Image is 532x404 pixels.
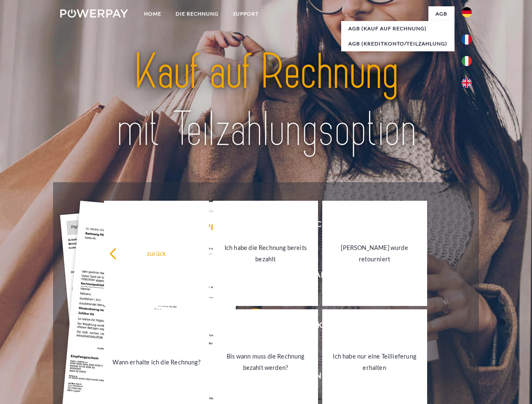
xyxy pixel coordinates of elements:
[462,56,472,66] img: it
[60,9,128,18] img: logo-powerpay-white.svg
[109,247,204,259] div: zurück
[109,356,204,367] div: Wann erhalte ich die Rechnung?
[428,6,454,21] a: agb
[327,242,422,265] div: [PERSON_NAME] wurde retourniert
[341,21,454,36] a: AGB (Kauf auf Rechnung)
[462,35,472,45] img: fr
[80,40,452,161] img: title-powerpay_de.svg
[341,36,454,51] a: AGB (Kreditkonto/Teilzahlung)
[137,6,168,21] a: Home
[168,6,226,21] a: DIE RECHNUNG
[218,242,313,265] div: Ich habe die Rechnung bereits bezahlt
[218,351,313,373] div: Bis wann muss die Rechnung bezahlt werden?
[462,78,472,88] img: en
[462,7,472,17] img: de
[226,6,266,21] a: SUPPORT
[327,351,422,373] div: Ich habe nur eine Teillieferung erhalten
